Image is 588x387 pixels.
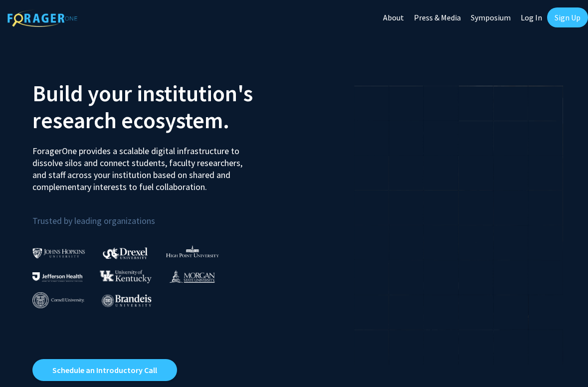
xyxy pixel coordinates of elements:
[32,272,82,282] img: Thomas Jefferson University
[32,80,287,134] h2: Build your institution's research ecosystem.
[169,270,215,283] img: Morgan State University
[32,201,287,228] p: Trusted by leading organizations
[32,248,85,258] img: Johns Hopkins University
[100,270,152,283] img: University of Kentucky
[7,9,77,27] img: ForagerOne Logo
[103,247,148,259] img: Drexel University
[166,245,219,257] img: High Point University
[32,292,84,309] img: Cornell University
[547,7,588,27] a: Sign Up
[32,138,256,193] p: ForagerOne provides a scalable digital infrastructure to dissolve silos and connect students, fac...
[32,359,177,381] a: Opens in a new tab
[102,294,152,307] img: Brandeis University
